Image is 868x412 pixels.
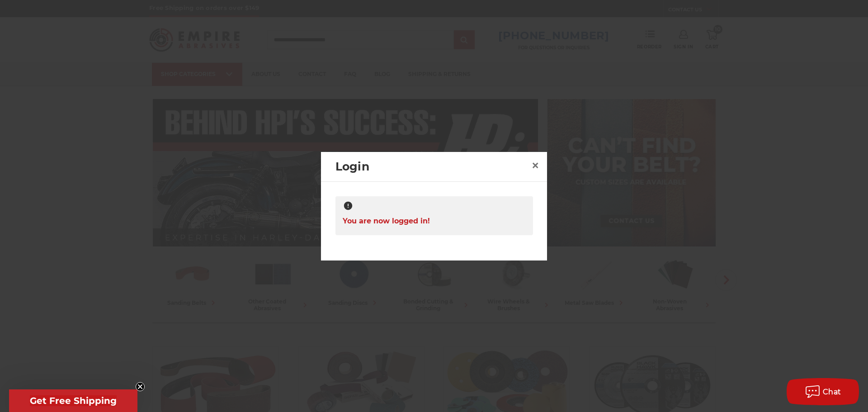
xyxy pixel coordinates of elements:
button: Close teaser [136,382,145,391]
span: You are now logged in! [343,212,430,230]
button: Chat [787,378,859,405]
h2: Login [335,158,528,175]
span: × [531,156,539,174]
span: Get Free Shipping [30,395,117,406]
a: Close [528,158,542,173]
span: Chat [823,388,841,396]
div: Get Free ShippingClose teaser [9,389,137,412]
